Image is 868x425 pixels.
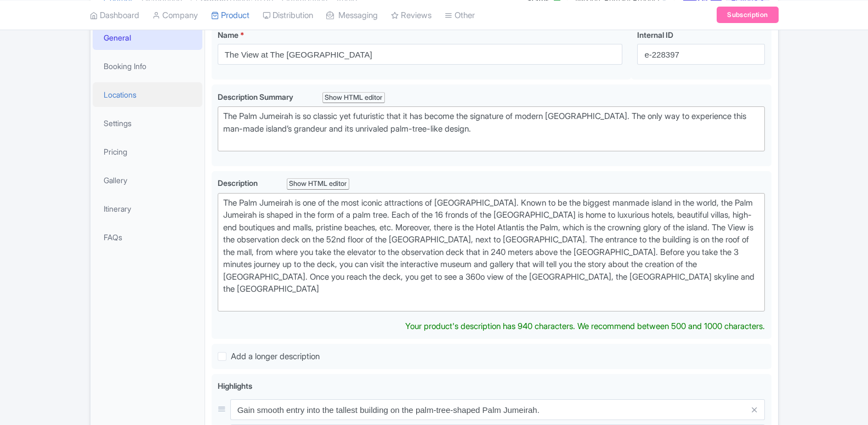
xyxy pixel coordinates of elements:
div: Show HTML editor [322,92,385,104]
a: Settings [93,111,202,135]
div: The Palm Jumeirah is so classic yet futuristic that it has become the signature of modern [GEOGRA... [223,110,760,148]
span: Add a longer description [231,351,320,361]
a: Subscription [717,7,778,23]
a: Pricing [93,139,202,164]
div: The Palm Jumeirah is one of the most iconic attractions of [GEOGRAPHIC_DATA]. Known to be the big... [223,197,760,308]
span: Internal ID [637,30,673,39]
a: General [93,25,202,50]
a: Itinerary [93,196,202,221]
div: Show HTML editor [287,178,350,190]
div: Your product's description has 940 characters. We recommend between 500 and 1000 characters. [405,320,765,333]
a: Booking Info [93,54,202,78]
a: FAQs [93,225,202,250]
span: Name [218,30,239,39]
span: Highlights [218,381,252,390]
span: Description [218,178,259,188]
a: Locations [93,82,202,107]
span: Description Summary [218,92,295,101]
a: Gallery [93,168,202,192]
